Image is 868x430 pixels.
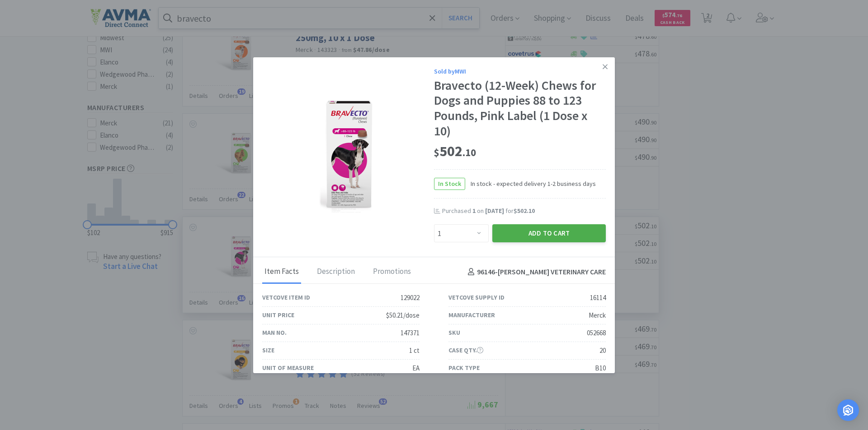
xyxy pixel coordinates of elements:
div: B10 [595,363,606,374]
div: Manufacturer [448,310,495,320]
div: Promotions [371,261,413,283]
div: 16114 [590,292,606,303]
span: 1 [472,207,476,215]
span: 502 [434,142,476,160]
span: $ [434,146,439,159]
div: Item Facts [262,261,301,283]
span: . 10 [462,146,476,159]
div: Bravecto (12-Week) Chews for Dogs and Puppies 88 to 123 Pounds, Pink Label (1 Dose x 10) [434,78,606,139]
div: Man No. [262,328,287,338]
div: EA [412,363,420,374]
div: 20 [599,345,606,356]
div: Open Intercom Messenger [837,399,859,421]
div: 1 ct [409,345,420,356]
img: 94fabe49ece2418ab7b6f8ee3e848233_16114.png [320,96,377,213]
div: 052668 [587,328,606,338]
div: SKU [448,328,460,338]
h4: 96146 - [PERSON_NAME] VETERINARY CARE [464,266,606,278]
div: Unit Price [262,310,294,320]
span: [DATE] [485,207,504,215]
div: Vetcove Supply ID [448,292,505,302]
div: Merck [589,310,606,321]
span: $502.10 [514,207,535,215]
div: Vetcove Item ID [262,292,310,302]
button: Add to Cart [492,224,606,242]
div: Description [315,261,357,283]
div: Unit of Measure [262,363,314,373]
div: Case Qty. [448,345,483,355]
div: 129022 [401,292,420,303]
div: Sold by MWI [434,66,606,76]
div: Size [262,345,274,355]
div: Purchased on for [442,207,606,216]
div: 147371 [401,328,420,338]
div: $50.21/dose [386,310,420,321]
span: In Stock [434,178,465,190]
span: In stock - expected delivery 1-2 business days [465,179,596,189]
div: Pack Type [448,363,480,373]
